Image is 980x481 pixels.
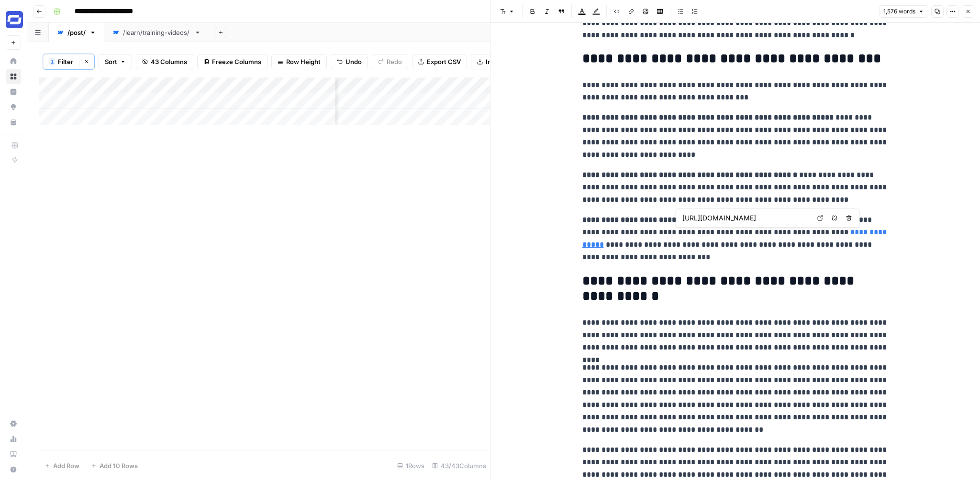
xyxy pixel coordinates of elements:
a: Insights [6,84,21,99]
a: Learning Hub [6,447,21,462]
button: Workspace: Synthesia [6,8,21,32]
a: /learn/training-videos/ [104,23,209,42]
button: 1,576 words [879,5,928,18]
a: /post/ [49,23,104,42]
span: Filter [58,57,73,66]
button: Help + Support [6,462,21,477]
a: Opportunities [6,99,21,115]
a: Home [6,54,21,69]
div: /learn/training-videos/ [123,28,190,37]
img: Synthesia Logo [6,11,23,28]
a: Settings [6,416,21,431]
a: Browse [6,69,21,84]
button: Redo [372,54,408,69]
span: Redo [387,57,402,66]
button: Export CSV [412,54,467,69]
button: Row Height [271,54,327,69]
span: Undo [345,57,362,66]
button: 1Filter [43,54,79,69]
span: Export CSV [427,57,461,66]
span: Sort [105,57,117,66]
button: Undo [331,54,368,69]
div: /post/ [67,28,86,37]
div: 1 [49,58,55,66]
button: Add 10 Rows [85,458,144,473]
a: Usage [6,431,21,447]
span: Freeze Columns [212,57,261,66]
span: 1 [51,58,54,66]
button: Sort [99,54,132,69]
div: 1 Rows [393,458,428,473]
span: 1,576 words [883,7,915,16]
button: Add Row [39,458,85,473]
span: Add 10 Rows [100,461,138,470]
button: 43 Columns [136,54,193,69]
span: 43 Columns [151,57,187,66]
button: Import CSV [471,54,526,69]
span: Add Row [53,461,79,470]
a: Your Data [6,115,21,130]
button: Freeze Columns [197,54,267,69]
span: Row Height [286,57,321,66]
div: 43/43 Columns [428,458,490,473]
